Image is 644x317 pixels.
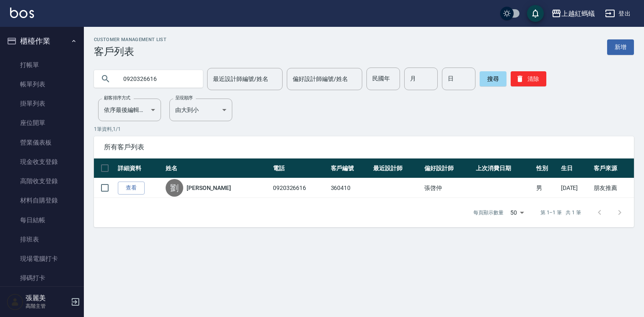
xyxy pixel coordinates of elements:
[3,113,80,133] a: 座位開單
[3,191,80,210] a: 材料自購登錄
[3,230,80,249] a: 排班表
[607,39,634,55] a: 新增
[548,5,598,22] button: 上越紅螞蟻
[3,171,80,191] a: 高階收支登錄
[187,184,231,192] a: [PERSON_NAME]
[271,158,329,178] th: 電話
[3,133,80,152] a: 營業儀表板
[540,209,581,216] p: 第 1–1 筆 共 1 筆
[3,30,80,52] button: 櫃檯作業
[422,158,474,178] th: 偏好設計師
[94,46,166,57] h3: 客戶列表
[371,158,423,178] th: 最近設計師
[329,178,371,198] td: 360410
[3,268,80,288] a: 掃碼打卡
[527,5,544,22] button: save
[3,249,80,268] a: 現場電腦打卡
[602,6,634,21] button: 登出
[3,55,80,75] a: 打帳單
[559,158,592,178] th: 生日
[271,178,329,198] td: 0920326616
[534,178,558,198] td: 男
[94,125,634,133] p: 1 筆資料, 1 / 1
[117,68,196,90] input: 搜尋關鍵字
[3,210,80,230] a: 每日結帳
[94,37,166,42] h2: Customer Management List
[118,182,145,195] a: 查看
[3,152,80,171] a: 現金收支登錄
[166,179,183,197] div: 劉
[534,158,558,178] th: 性別
[164,158,271,178] th: 姓名
[116,158,164,178] th: 詳細資料
[422,178,474,198] td: 張啓仲
[104,95,130,101] label: 顧客排序方式
[480,71,506,86] button: 搜尋
[26,294,68,302] h5: 張麗美
[559,178,592,198] td: [DATE]
[473,209,504,216] p: 每頁顯示數量
[329,158,371,178] th: 客戶編號
[507,201,527,224] div: 50
[592,178,634,198] td: 朋友推薦
[592,158,634,178] th: 客戶來源
[511,71,546,86] button: 清除
[7,294,23,310] img: Person
[98,99,161,121] div: 依序最後編輯時間
[26,302,68,310] p: 高階主管
[175,95,193,101] label: 呈現順序
[474,158,534,178] th: 上次消費日期
[3,94,80,113] a: 掛單列表
[3,75,80,94] a: 帳單列表
[561,8,595,19] div: 上越紅螞蟻
[169,99,232,121] div: 由大到小
[104,143,624,151] span: 所有客戶列表
[10,8,34,18] img: Logo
